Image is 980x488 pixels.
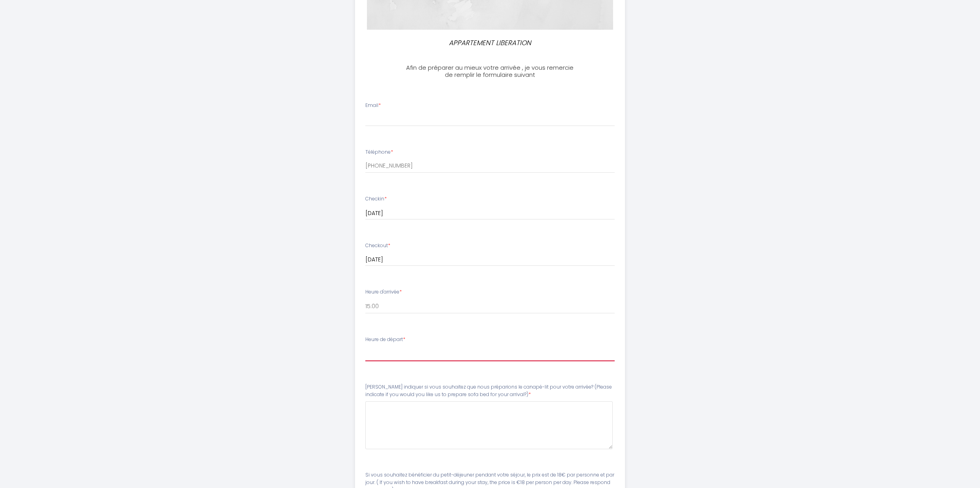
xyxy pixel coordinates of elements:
label: Téléphone [365,149,393,156]
label: Checkout [365,242,390,250]
label: Email [365,102,381,109]
label: Heure d'arrivée [365,288,402,296]
p: APPARTEMENT LIBERATION [405,38,575,48]
h3: Afin de préparer au mieux votre arrivée , je vous remercie de remplir le formulaire suivant [402,64,578,78]
label: [PERSON_NAME] indiquer si vous souhaitez que nous préparions le canapé-lit pour votre arrivée? (P... [365,383,615,398]
label: Checkin [365,195,387,203]
label: Heure de départ [365,336,405,343]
